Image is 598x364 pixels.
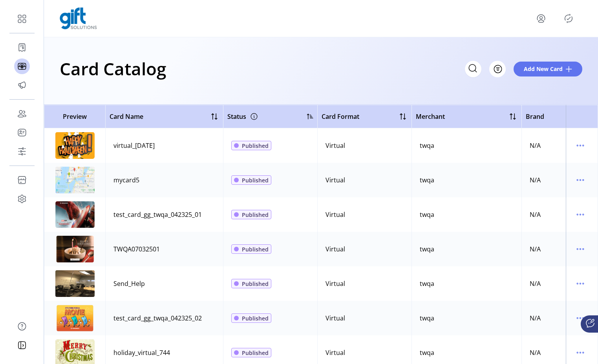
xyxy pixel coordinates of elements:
[113,210,202,219] div: test_card_gg_twqa_042325_01
[113,244,160,254] div: TWQA07032501
[574,277,587,290] button: menu
[420,210,434,219] div: twqa
[242,211,269,219] span: Published
[55,270,95,297] img: preview
[242,314,269,322] span: Published
[113,175,139,185] div: mycard5
[530,279,541,288] div: N/A
[55,236,95,262] img: preview
[574,243,587,255] button: menu
[420,279,434,288] div: twqa
[574,208,587,221] button: menu
[113,141,155,150] div: virtual_[DATE]
[562,12,575,25] button: Publisher Panel
[530,313,541,323] div: N/A
[420,175,434,185] div: twqa
[242,142,269,150] span: Published
[55,305,95,331] img: preview
[420,348,434,357] div: twqa
[227,110,259,123] div: Status
[535,12,547,25] button: menu
[326,313,345,323] div: Virtual
[322,112,359,121] span: Card Format
[326,244,345,254] div: Virtual
[326,348,345,357] div: Virtual
[48,112,101,121] span: Preview
[524,65,563,73] span: Add New Card
[55,167,95,193] img: preview
[326,175,345,185] div: Virtual
[113,279,145,288] div: Send_Help
[242,280,269,288] span: Published
[113,348,170,357] div: holiday_virtual_744
[574,312,587,324] button: menu
[526,112,544,121] span: Brand
[55,132,95,159] img: preview
[465,61,481,77] input: Search
[574,174,587,186] button: menu
[242,245,269,253] span: Published
[530,244,541,254] div: N/A
[110,112,143,121] span: Card Name
[530,175,541,185] div: N/A
[530,141,541,150] div: N/A
[113,313,202,323] div: test_card_gg_twqa_042325_02
[514,62,582,76] button: Add New Card
[420,313,434,323] div: twqa
[326,210,345,219] div: Virtual
[574,139,587,152] button: menu
[326,141,345,150] div: Virtual
[326,279,345,288] div: Virtual
[60,7,97,29] img: logo
[242,176,269,184] span: Published
[420,141,434,150] div: twqa
[60,55,166,82] h1: Card Catalog
[530,210,541,219] div: N/A
[242,349,269,357] span: Published
[530,348,541,357] div: N/A
[416,112,445,121] span: Merchant
[574,346,587,359] button: menu
[420,244,434,254] div: twqa
[489,61,506,77] button: Filter Button
[55,201,95,228] img: preview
